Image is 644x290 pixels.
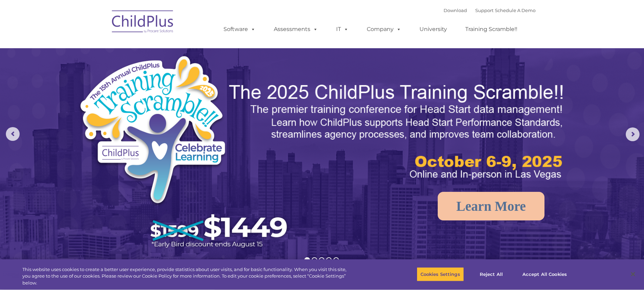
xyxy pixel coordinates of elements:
[458,22,524,36] a: Training Scramble!!
[417,267,464,281] button: Cookies Settings
[413,22,454,36] a: University
[217,22,262,36] a: Software
[96,45,117,51] span: Last name
[625,267,641,282] button: Close
[444,8,467,13] a: Download
[329,22,355,36] a: IT
[519,267,571,281] button: Accept All Cookies
[475,8,494,13] a: Support
[108,6,177,40] img: ChildPlus by Procare Solutions
[470,267,513,281] button: Reject All
[495,8,536,13] a: Schedule A Demo
[267,22,325,36] a: Assessments
[444,8,536,13] font: |
[360,22,408,36] a: Company
[22,266,354,287] div: This website uses cookies to create a better user experience, provide statistics about user visit...
[96,74,125,79] span: Phone number
[438,192,544,220] a: Learn More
